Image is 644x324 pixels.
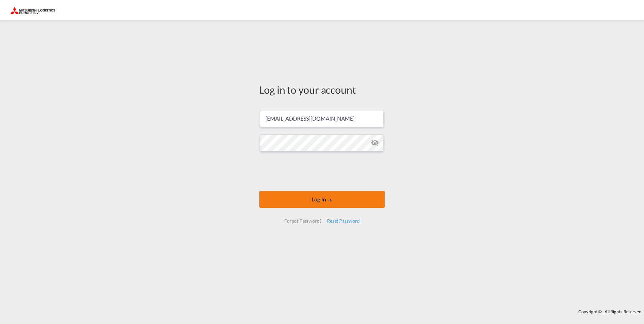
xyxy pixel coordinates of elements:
iframe: reCAPTCHA [271,158,373,184]
div: Reset Password [324,215,362,227]
input: Enter email/phone number [260,110,384,127]
div: Forgot Password? [282,215,324,227]
div: Log in to your account [259,83,385,97]
md-icon: icon-eye-off [371,139,379,147]
img: 0def066002f611f0b450c5c881a5d6ed.png [10,3,56,18]
button: LOGIN [259,191,385,208]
